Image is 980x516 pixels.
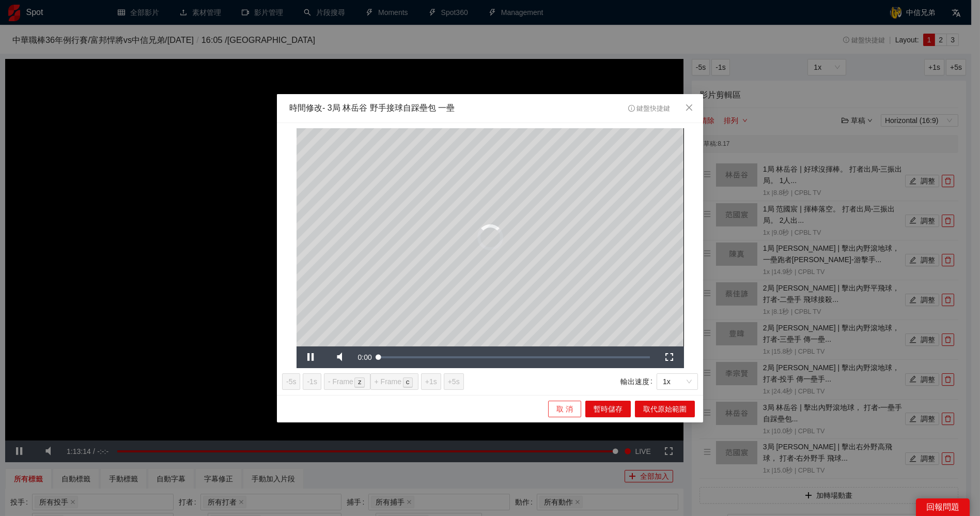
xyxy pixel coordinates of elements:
button: +1s [421,373,441,389]
span: info-circle [628,105,635,112]
button: Mute [325,346,354,368]
button: +5s [444,373,464,389]
span: 暫時儲存 [594,403,623,414]
label: 輸出速度 [620,373,657,389]
div: 時間修改 - 3局 林岳谷 野手接球自踩壘包 一壘 [289,102,455,114]
span: 取代原始範圍 [643,403,687,414]
span: 鍵盤快捷鍵 [628,105,670,112]
span: 1x [663,373,692,389]
span: 0:00 [358,353,372,361]
div: Progress Bar [379,356,650,358]
button: - Framez [324,373,370,389]
button: Close [675,94,703,122]
button: 暫時儲存 [585,400,631,417]
button: 取 消 [548,400,581,417]
button: + Framec [370,373,418,389]
button: -5s [282,373,300,389]
div: 回報問題 [916,498,970,516]
span: 取 消 [556,403,573,414]
button: 取代原始範圍 [635,400,695,417]
button: -1s [303,373,321,389]
button: Pause [297,346,325,368]
span: close [685,103,693,112]
button: Fullscreen [655,346,684,368]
